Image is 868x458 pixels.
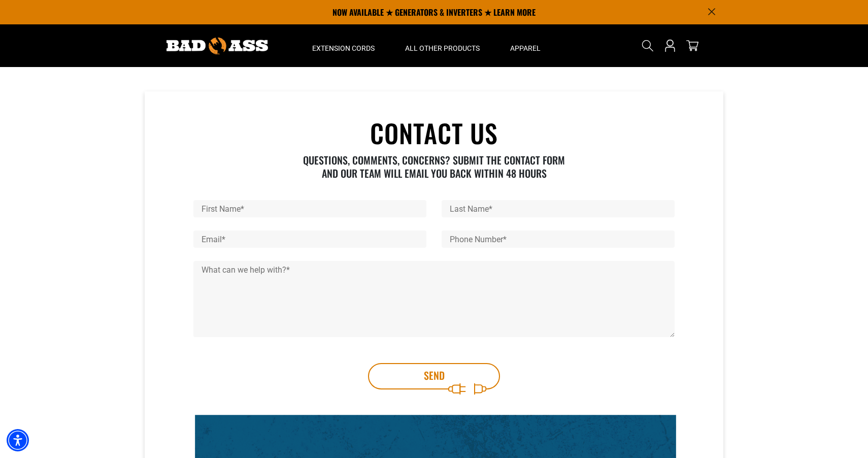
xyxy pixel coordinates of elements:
[296,153,573,180] p: QUESTIONS, COMMENTS, CONCERNS? SUBMIT THE CONTACT FORM AND OUR TEAM WILL EMAIL YOU BACK WITHIN 48...
[297,24,390,67] summary: Extension Cords
[166,38,268,54] img: Bad Ass Extension Cords
[193,120,675,145] h1: CONTACT US
[510,44,541,53] span: Apparel
[495,24,556,67] summary: Apparel
[662,24,678,67] a: Open this option
[405,44,480,53] span: All Other Products
[7,429,29,451] div: Accessibility Menu
[684,40,700,52] a: cart
[312,44,375,53] span: Extension Cords
[368,363,500,389] button: Send
[640,38,656,54] summary: Search
[390,24,495,67] summary: All Other Products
